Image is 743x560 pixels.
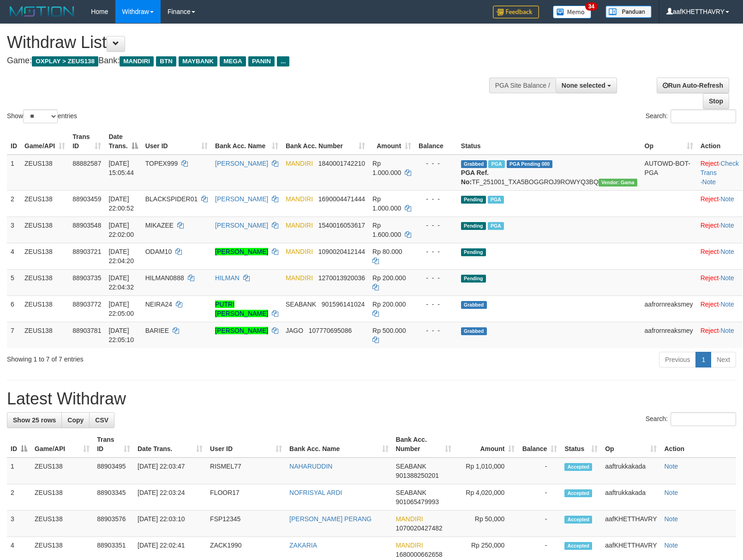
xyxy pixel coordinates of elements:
[701,327,719,334] a: Reject
[206,431,286,458] th: User ID: activate to sort column ascending
[372,195,401,212] span: Rp 1.000.000
[396,524,443,532] span: Copy 1070020427482 to clipboard
[488,160,504,168] span: Marked by aafnoeunsreypich
[518,431,561,458] th: Balance: activate to sort column ascending
[286,274,313,282] span: MANDIRI
[95,416,108,424] span: CSV
[120,56,154,66] span: MANDIRI
[7,5,77,18] img: MOTION_logo.png
[72,301,101,308] span: 88903772
[701,274,719,282] a: Reject
[322,301,365,308] span: Copy 901596141024 to clipboard
[93,458,134,484] td: 88903495
[286,160,313,167] span: MANDIRI
[396,498,439,506] span: Copy 901065479993 to clipboard
[108,248,134,265] span: [DATE] 22:04:20
[641,322,697,348] td: aafrornreaksmey
[488,222,504,230] span: Marked by aaftanly
[7,109,77,123] label: Show entries
[419,326,454,335] div: - - -
[134,484,206,511] td: [DATE] 22:03:24
[318,222,365,229] span: Copy 1540016053617 to clipboard
[396,463,426,470] span: SEABANK
[701,248,719,255] a: Reject
[489,78,556,93] div: PGA Site Balance /
[419,247,454,256] div: - - -
[518,484,561,511] td: -
[664,463,678,470] a: Note
[108,301,134,317] span: [DATE] 22:05:00
[392,431,455,458] th: Bank Acc. Number: activate to sort column ascending
[21,155,69,191] td: ZEUS138
[419,273,454,283] div: - - -
[289,463,332,470] a: NAHARUDDIN
[641,128,697,155] th: Op: activate to sort column ascending
[396,472,439,479] span: Copy 901388250201 to clipboard
[720,301,734,308] a: Note
[369,128,415,155] th: Amount: activate to sort column ascending
[21,295,69,322] td: ZEUS138
[145,160,178,167] span: TOPEX999
[145,248,172,255] span: ODAM10
[720,274,734,282] a: Note
[697,190,743,217] td: ·
[31,511,93,537] td: ZEUS138
[286,327,303,334] span: JAGO
[286,222,313,229] span: MANDIRI
[318,248,365,255] span: Copy 1090020412144 to clipboard
[646,412,736,426] label: Search:
[419,221,454,230] div: - - -
[145,301,172,308] span: NEIRA24
[701,222,719,229] a: Reject
[562,82,605,89] span: None selected
[7,217,21,243] td: 3
[457,128,641,155] th: Status
[206,511,286,537] td: FSP12345
[108,327,134,343] span: [DATE] 22:05:10
[556,78,617,93] button: None selected
[396,489,426,496] span: SEABANK
[697,155,743,191] td: · ·
[419,159,454,168] div: - - -
[21,217,69,243] td: ZEUS138
[206,484,286,511] td: FLOOR17
[396,542,423,549] span: MANDIRI
[7,295,21,322] td: 6
[701,195,719,203] a: Reject
[601,458,660,484] td: aaftrukkakada
[215,195,268,203] a: [PERSON_NAME]
[289,489,342,496] a: NOFRISYAL ARDI
[664,542,678,549] a: Note
[206,458,286,484] td: RISMEL77
[7,412,62,428] a: Show 25 rows
[72,195,101,203] span: 88903459
[72,160,101,167] span: 88882587
[461,196,486,204] span: Pending
[145,327,169,334] span: BARIEE
[286,301,316,308] span: SEABANK
[461,275,486,283] span: Pending
[215,274,240,282] a: HILMAN
[641,295,697,322] td: aafrornreaksmey
[518,511,561,537] td: -
[697,295,743,322] td: ·
[23,109,58,123] select: Showentries
[7,431,31,458] th: ID: activate to sort column descending
[605,6,652,18] img: panduan.png
[372,222,401,238] span: Rp 1.600.000
[248,56,275,66] span: PANIN
[455,511,518,537] td: Rp 50,000
[711,352,736,367] a: Next
[372,301,406,308] span: Rp 200.000
[457,155,641,191] td: TF_251001_TXA5BOGGROJ9ROWYQ3BQ
[289,542,317,549] a: ZAKARIA
[93,484,134,511] td: 88903345
[108,274,134,291] span: [DATE] 22:04:32
[289,515,371,523] a: [PERSON_NAME] PERANG
[286,195,313,203] span: MANDIRI
[419,300,454,309] div: - - -
[134,458,206,484] td: [DATE] 22:03:47
[659,352,696,367] a: Previous
[7,484,31,511] td: 2
[31,484,93,511] td: ZEUS138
